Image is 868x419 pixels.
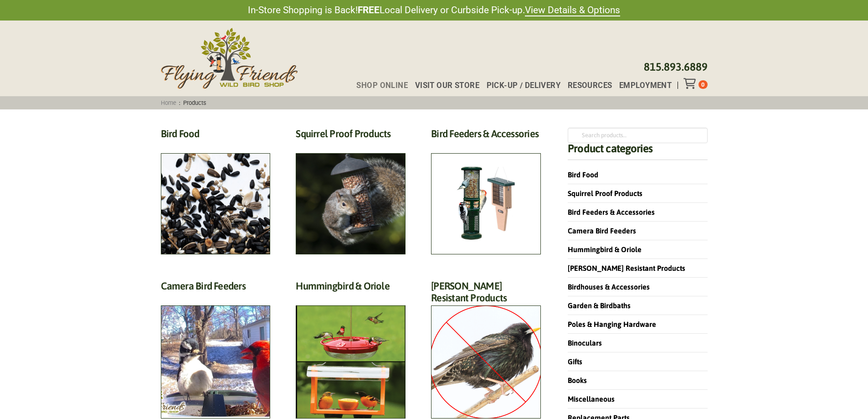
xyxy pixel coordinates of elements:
[296,128,406,254] a: Visit product category Squirrel Proof Products
[568,320,656,328] a: Poles & Hanging Hardware
[568,283,650,291] a: Birdhouses & Accessories
[612,82,672,89] a: Employment
[479,82,560,89] a: Pick-up / Delivery
[568,301,631,310] a: Garden & Birdbaths
[560,82,612,89] a: Resources
[525,5,620,16] a: View Details & Options
[248,4,620,17] span: In-Store Shopping is Back! Local Delivery or Curbside Pick-up.
[349,82,407,89] a: Shop Online
[568,171,598,179] a: Bird Food
[180,99,210,106] span: Products
[568,245,642,253] a: Hummingbird & Oriole
[161,128,271,254] a: Visit product category Bird Food
[296,280,406,419] a: Visit product category Hummingbird & Oriole
[356,82,408,89] span: Shop Online
[415,82,479,89] span: Visit Our Store
[161,128,271,145] h2: Bird Food
[487,82,561,89] span: Pick-up / Delivery
[568,208,655,216] a: Bird Feeders & Accessories
[568,376,587,384] a: Books
[568,143,707,160] h4: Product categories
[568,189,642,197] a: Squirrel Proof Products
[161,28,298,89] img: Flying Friends Wild Bird Shop Logo
[568,357,582,366] a: Gifts
[431,128,541,254] a: Visit product category Bird Feeders & Accessories
[683,78,699,89] div: Toggle Off Canvas Content
[619,82,672,89] span: Employment
[358,5,380,16] strong: FREE
[408,82,479,89] a: Visit Our Store
[296,280,406,297] h2: Hummingbird & Oriole
[568,82,612,89] span: Resources
[431,280,541,419] a: Visit product category Starling Resistant Products
[431,128,541,145] h2: Bird Feeders & Accessories
[568,128,707,143] input: Search products…
[644,61,708,73] a: 815.893.6889
[568,395,615,403] a: Miscellaneous
[158,99,179,106] a: Home
[568,264,685,272] a: [PERSON_NAME] Resistant Products
[161,280,271,419] a: Visit product category Camera Bird Feeders
[568,227,636,235] a: Camera Bird Feeders
[296,128,406,145] h2: Squirrel Proof Products
[701,81,704,88] span: 0
[568,339,602,347] a: Binoculars
[431,280,541,309] h2: [PERSON_NAME] Resistant Products
[158,99,210,106] span: :
[161,280,271,297] h2: Camera Bird Feeders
